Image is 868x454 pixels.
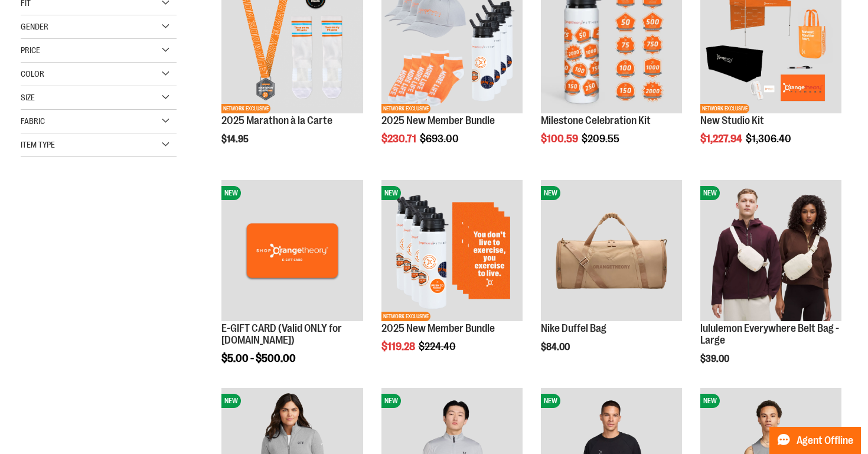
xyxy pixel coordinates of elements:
[694,174,847,394] div: product
[769,427,861,454] button: Agent Offline
[420,133,461,145] span: $693.00
[381,115,495,126] a: 2025 New Member Bundle
[381,322,495,334] a: 2025 New Member Bundle
[221,104,270,113] span: NETWORK EXCLUSIVE
[541,180,682,321] img: Nike Duffel Bag
[21,45,40,55] span: Price
[700,186,720,200] span: NEW
[21,93,35,102] span: Size
[797,435,853,446] span: Agent Offline
[21,69,44,79] span: Color
[381,180,523,323] a: 2025 New Member BundleNEWNETWORK EXCLUSIVE
[541,115,651,126] a: Milestone Celebration Kit
[21,116,45,126] span: Fabric
[21,140,55,149] span: Item Type
[700,115,764,126] a: New Studio Kit
[221,180,363,323] a: E-GIFT CARD (Valid ONLY for ShopOrangetheory.com)NEW
[381,180,523,321] img: 2025 New Member Bundle
[221,186,241,200] span: NEW
[381,341,417,352] span: $119.28
[700,354,731,364] span: $39.00
[419,341,458,352] span: $224.40
[221,115,332,126] a: 2025 Marathon à la Carte
[381,312,430,321] span: NETWORK EXCLUSIVE
[381,186,401,200] span: NEW
[216,174,368,394] div: product
[381,133,418,145] span: $230.71
[700,180,841,321] img: lululemon Everywhere Belt Bag - Large
[221,394,241,408] span: NEW
[700,133,744,145] span: $1,227.94
[700,104,749,113] span: NETWORK EXCLUSIVE
[376,174,528,383] div: product
[700,394,720,408] span: NEW
[221,180,363,321] img: E-GIFT CARD (Valid ONLY for ShopOrangetheory.com)
[541,180,682,323] a: Nike Duffel BagNEW
[221,322,342,346] a: E-GIFT CARD (Valid ONLY for [DOMAIN_NAME])
[221,134,250,145] span: $14.95
[541,133,580,145] span: $100.59
[746,133,793,145] span: $1,306.40
[541,322,606,334] a: Nike Duffel Bag
[381,394,401,408] span: NEW
[21,22,48,31] span: Gender
[221,352,296,364] span: $5.00 - $500.00
[541,186,560,200] span: NEW
[381,104,430,113] span: NETWORK EXCLUSIVE
[541,394,560,408] span: NEW
[700,322,839,346] a: lululemon Everywhere Belt Bag - Large
[535,174,688,383] div: product
[582,133,621,145] span: $209.55
[541,342,572,352] span: $84.00
[700,180,841,323] a: lululemon Everywhere Belt Bag - LargeNEW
